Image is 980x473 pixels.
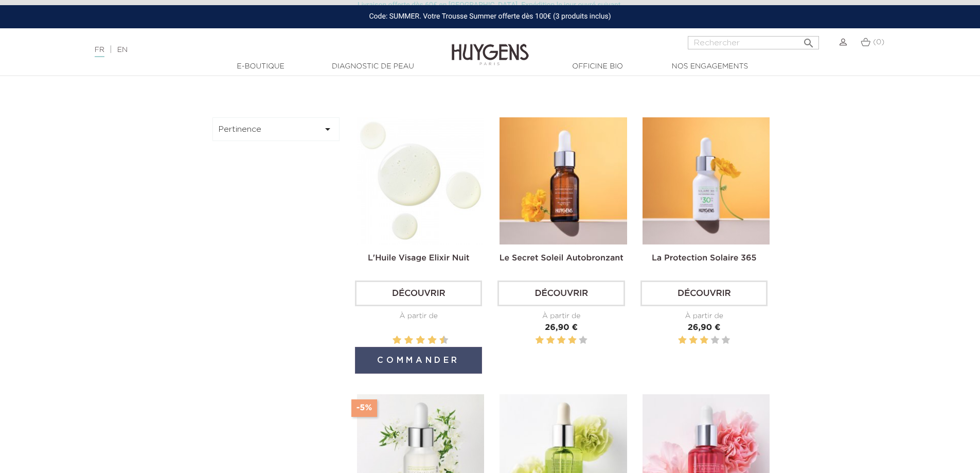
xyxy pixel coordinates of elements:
[643,117,770,244] img: La Protection Solaire 365
[430,334,435,347] label: 8
[500,254,623,262] a: Le Secret Soleil Autobronzant
[437,334,439,347] label: 9
[497,311,625,322] div: À partir de
[90,44,401,56] div: |
[500,117,627,244] img: Le Secret Soleil Autobronzant
[803,34,815,46] i: 
[640,311,768,322] div: À partir de
[351,399,377,417] span: -5%
[688,36,819,49] input: Rechercher
[658,61,761,72] a: Nos engagements
[426,334,427,347] label: 7
[873,39,884,46] span: (0)
[497,281,625,306] a: Découvrir
[441,334,447,347] label: 10
[689,334,697,347] label: 2
[711,334,719,347] label: 4
[406,334,412,347] label: 4
[322,61,424,72] a: Diagnostic de peau
[355,281,482,306] a: Découvrir
[640,281,768,306] a: Découvrir
[568,334,576,347] label: 4
[322,123,334,135] i: 
[579,334,587,347] label: 5
[209,61,312,72] a: E-Boutique
[546,334,555,347] label: 2
[95,46,104,57] a: FR
[545,324,578,332] span: 26,90 €
[355,347,482,374] button: Commander
[688,324,721,332] span: 26,90 €
[212,117,340,141] button: Pertinence
[799,33,818,47] button: 
[418,334,423,347] label: 6
[395,334,400,347] label: 2
[652,254,757,262] a: La Protection Solaire 365
[557,334,565,347] label: 3
[678,334,686,347] label: 1
[368,254,470,262] a: L'Huile Visage Elixir Nuit
[536,334,544,347] label: 1
[402,334,404,347] label: 3
[452,27,529,67] img: Huygens
[117,46,128,54] a: EN
[700,334,708,347] label: 3
[722,334,730,347] label: 5
[546,61,649,72] a: Officine Bio
[390,334,392,347] label: 1
[355,311,482,322] div: À partir de
[414,334,416,347] label: 5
